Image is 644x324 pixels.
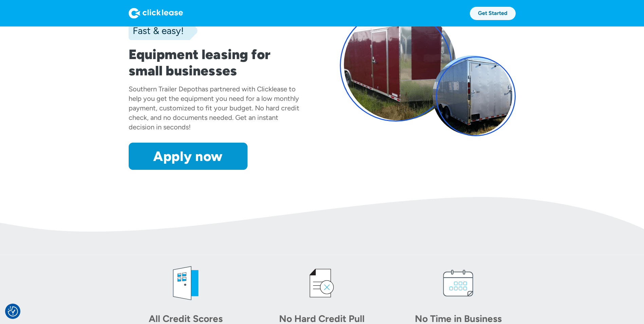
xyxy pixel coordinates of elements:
div: Southern Trailer Depot [129,85,198,93]
img: Logo [129,8,183,19]
button: Consent Preferences [8,306,18,317]
h1: Equipment leasing for small businesses [129,46,305,79]
img: welcome icon [165,263,206,304]
a: Apply now [129,143,247,170]
a: Get Started [470,7,516,20]
img: Revisit consent button [8,306,18,317]
img: credit icon [301,263,342,304]
div: has partnered with Clicklease to help you get the equipment you need for a low monthly payment, c... [129,85,299,131]
img: calendar icon [438,263,479,304]
div: Fast & easy! [129,24,184,37]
